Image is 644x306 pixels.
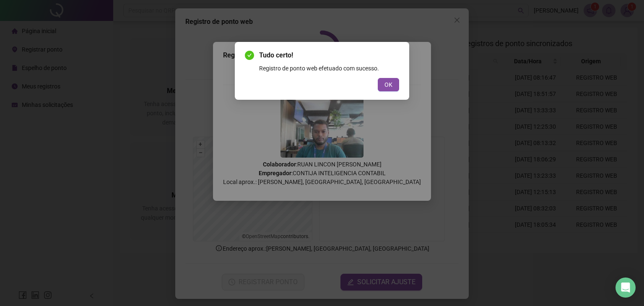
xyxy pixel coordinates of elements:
[378,78,399,91] button: OK
[245,51,254,60] span: check-circle
[259,64,399,73] div: Registro de ponto web efetuado com sucesso.
[259,50,399,60] span: Tudo certo!
[615,277,636,298] div: Open Intercom Messenger
[384,80,392,89] span: OK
